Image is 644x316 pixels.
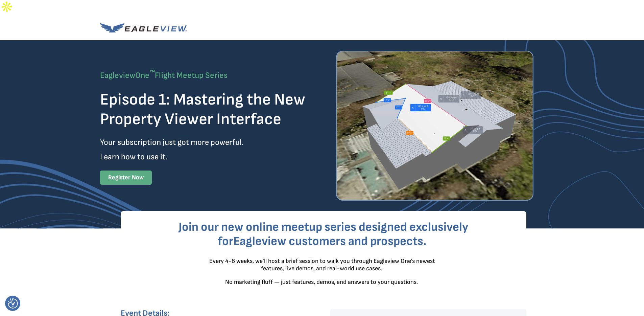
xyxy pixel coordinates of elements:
[149,69,155,77] sup: ™
[108,174,144,181] strong: Register Now
[336,51,533,201] img: Drone flying over a multi-family home
[8,298,18,309] img: Revisit consent button
[100,90,305,129] span: Episode 1: Mastering the New Property Viewer Interface
[209,257,435,272] span: Every 4-6 weeks, we’ll host a brief session to walk you through Eagleview One’s newest features, ...
[178,220,468,249] span: Join our new online meetup series designed exclusively for
[233,234,427,249] span: Eagleview customers and prospects.
[155,70,228,80] span: Flight Meetup Series
[225,278,418,285] span: No marketing fluff — just features, demos, and answers to your questions.
[100,171,152,185] a: Register Now
[100,70,135,80] span: Eagleview
[100,137,244,147] span: Your subscription just got more powerful.
[8,298,18,309] button: Consent Preferences
[100,152,167,162] span: Learn how to use it.
[135,70,155,80] span: One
